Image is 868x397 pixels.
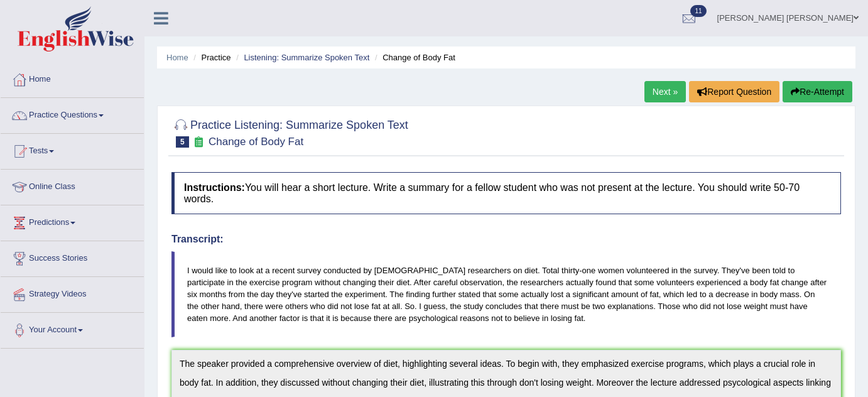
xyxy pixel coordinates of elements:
h4: Transcript: [171,234,841,245]
h4: You will hear a short lecture. Write a summary for a fellow student who was not present at the le... [171,172,841,214]
a: Home [1,62,144,94]
li: Practice [190,52,231,63]
a: Success Stories [1,241,144,273]
a: Your Account [1,313,144,344]
span: 11 [690,5,706,17]
small: Change of Body Fat [209,136,303,148]
small: Exam occurring question [192,136,205,148]
a: Next » [644,81,686,102]
blockquote: I would like to look at a recent survey conducted by [DEMOGRAPHIC_DATA] researchers on diet. Tota... [171,251,841,338]
button: Report Question [689,81,779,102]
a: Practice Questions [1,98,144,129]
a: Predictions [1,205,144,237]
li: Change of Body Fat [372,52,455,63]
a: Tests [1,134,144,165]
a: Strategy Videos [1,277,144,308]
a: Online Class [1,170,144,201]
h2: Practice Listening: Summarize Spoken Text [171,116,408,148]
a: Home [166,53,188,62]
button: Re-Attempt [783,81,852,102]
a: Listening: Summarize Spoken Text [244,53,369,62]
b: Instructions: [184,182,245,193]
span: 5 [176,136,189,148]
